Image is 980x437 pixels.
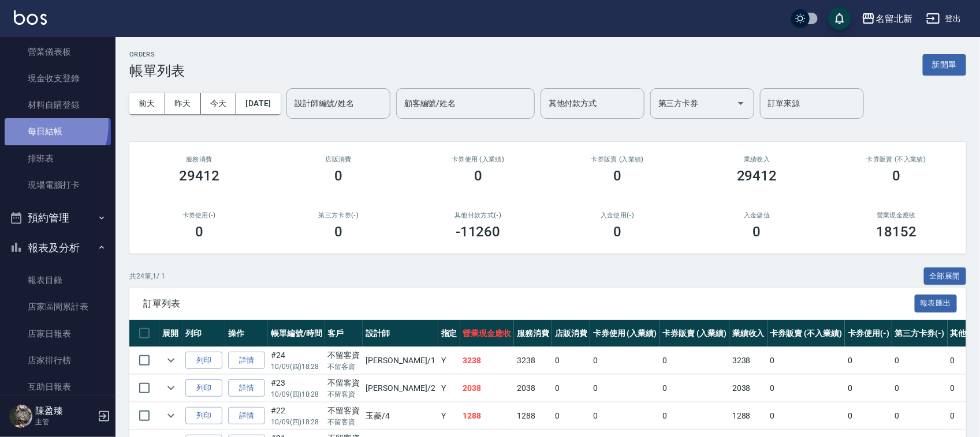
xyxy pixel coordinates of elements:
td: 0 [892,402,948,430]
h2: ORDERS [129,51,185,58]
td: 3238 [729,347,767,374]
th: 列印 [182,320,225,347]
h3: 0 [334,224,342,240]
img: Logo [14,10,47,25]
h3: 帳單列表 [129,63,185,79]
a: 報表匯出 [915,297,957,308]
button: 前天 [129,93,165,114]
td: 0 [590,347,660,374]
a: 報表目錄 [5,267,111,293]
div: 名留北新 [875,12,912,26]
p: 10/09 (四) 18:28 [271,389,322,400]
a: 排班表 [5,145,111,172]
a: 詳情 [228,379,265,397]
h3: 0 [474,168,482,184]
a: 店家排行榜 [5,347,111,374]
td: 0 [552,402,590,430]
h2: 卡券使用(-) [143,212,255,219]
td: 2038 [729,375,767,402]
td: 0 [590,375,660,402]
td: Y [438,347,460,374]
td: #24 [268,347,325,374]
th: 第三方卡券(-) [892,320,948,347]
th: 帳單編號/時間 [268,320,325,347]
p: 10/09 (四) 18:28 [271,361,322,372]
p: 不留客資 [328,361,360,372]
td: 0 [845,347,892,374]
td: Y [438,375,460,402]
p: 主管 [35,417,94,427]
button: save [828,7,851,30]
th: 服務消費 [514,320,552,347]
th: 指定 [438,320,460,347]
h3: 0 [892,168,900,184]
h2: 入金儲值 [701,212,813,219]
span: 訂單列表 [143,298,915,310]
td: 0 [659,402,729,430]
td: 0 [659,375,729,402]
a: 店家日報表 [5,321,111,347]
th: 展開 [159,320,182,347]
td: 0 [552,347,590,374]
a: 店家區間累計表 [5,293,111,320]
td: 0 [892,375,948,402]
td: 3238 [460,347,515,374]
h2: 入金使用(-) [562,212,674,219]
td: 0 [845,375,892,402]
th: 店販消費 [552,320,590,347]
h2: 其他付款方式(-) [422,212,534,219]
th: 客戶 [325,320,363,347]
td: 0 [767,347,845,374]
a: 現金收支登錄 [5,65,111,92]
td: 0 [892,347,948,374]
button: 列印 [185,379,222,397]
button: 列印 [185,352,222,370]
a: 詳情 [228,352,265,370]
button: 昨天 [165,93,201,114]
h3: 0 [613,224,621,240]
th: 營業現金應收 [460,320,515,347]
p: 不留客資 [328,389,360,400]
a: 營業儀表板 [5,39,111,65]
td: 2038 [514,375,552,402]
h2: 店販消費 [283,156,395,163]
h3: 0 [195,224,203,240]
h3: 服務消費 [143,156,255,163]
button: expand row [162,379,180,397]
td: 0 [767,375,845,402]
a: 每日結帳 [5,118,111,145]
a: 新開單 [923,59,966,70]
h3: 29412 [179,168,219,184]
th: 卡券販賣 (不入業績) [767,320,845,347]
h2: 營業現金應收 [841,212,953,219]
h3: 0 [613,168,621,184]
h2: 業績收入 [701,156,813,163]
button: 報表匯出 [915,295,957,312]
div: 不留客資 [328,377,360,389]
td: 0 [767,402,845,430]
th: 設計師 [363,320,438,347]
button: expand row [162,407,180,424]
td: 0 [552,375,590,402]
td: 2038 [460,375,515,402]
td: 0 [659,347,729,374]
div: 不留客資 [328,405,360,417]
p: 共 24 筆, 1 / 1 [129,271,165,281]
p: 10/09 (四) 18:28 [271,417,322,427]
td: #22 [268,402,325,430]
td: 0 [590,402,660,430]
button: 列印 [185,407,222,425]
button: 新開單 [923,54,966,76]
h2: 卡券使用 (入業績) [422,156,534,163]
a: 互助日報表 [5,374,111,400]
button: Open [732,94,750,112]
td: 玉菱 /4 [363,402,438,430]
button: 今天 [201,93,237,114]
p: 不留客資 [328,417,360,427]
td: [PERSON_NAME] /1 [363,347,438,374]
a: 材料自購登錄 [5,92,111,118]
button: 全部展開 [924,268,967,285]
h2: 卡券販賣 (不入業績) [841,156,953,163]
h3: 18152 [876,224,916,240]
th: 操作 [225,320,268,347]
